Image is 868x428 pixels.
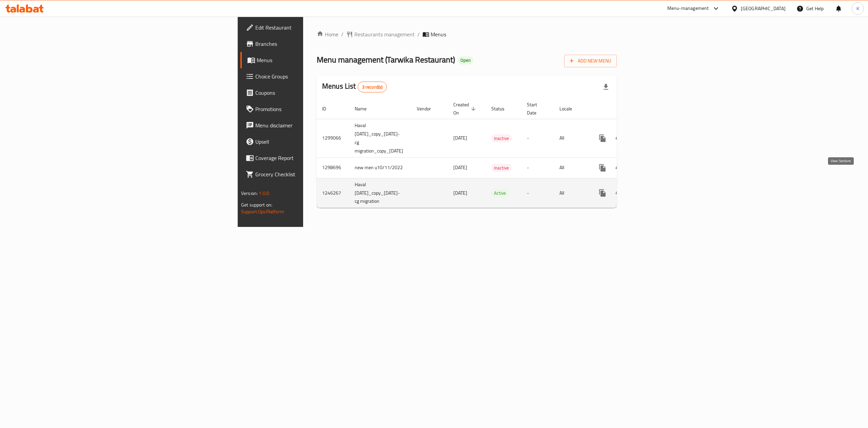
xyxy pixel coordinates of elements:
div: Active [491,189,509,197]
button: Change Status [611,185,627,201]
span: Get support on: [241,200,272,209]
span: [DATE] [453,133,467,142]
span: 3 record(s) [358,84,387,90]
span: Vendor [417,105,440,113]
span: ID [322,105,335,113]
span: Promotions [255,105,377,113]
span: Coverage Report [255,154,377,162]
span: Locale [559,105,581,113]
th: Actions [589,99,665,119]
a: Upsell [240,133,383,150]
span: Inactive [491,164,512,172]
span: Menus [431,30,446,38]
a: Coupons [240,85,383,101]
span: [DATE] [453,163,467,172]
table: enhanced table [317,99,665,208]
td: All [554,119,589,157]
span: [DATE] [453,189,467,197]
span: Grocery Checklist [255,170,377,178]
td: - [521,119,554,157]
a: Edit Restaurant [240,19,383,36]
button: more [594,185,611,201]
span: Upsell [255,138,377,146]
a: Grocery Checklist [240,166,383,182]
span: Start Date [527,101,546,117]
button: more [594,130,611,146]
span: Coupons [255,89,377,97]
a: Coverage Report [240,150,383,166]
button: Change Status [611,160,627,176]
button: more [594,160,611,176]
div: Open [458,56,473,65]
a: Choice Groups [240,68,383,85]
span: Add New Menu [570,57,611,65]
button: Change Status [611,130,627,146]
span: Restaurants management [354,30,415,38]
span: Menu management ( Tarwika Restaurant ) [317,52,455,67]
a: Branches [240,36,383,52]
td: All [554,157,589,178]
a: Menu disclaimer [240,117,383,133]
div: Export file [598,79,614,95]
span: Branches [255,40,377,48]
nav: breadcrumb [317,30,617,38]
td: All [554,178,589,208]
span: K [856,5,859,12]
span: Menu disclaimer [255,121,377,129]
span: Version: [241,189,258,198]
div: Total records count [358,82,387,92]
span: 1.0.0 [259,189,269,198]
li: / [417,30,420,38]
span: Edit Restaurant [255,23,377,32]
span: Name [355,105,375,113]
div: Inactive [491,164,512,172]
span: Menus [257,56,377,64]
span: Created On [453,101,478,117]
span: Inactive [491,135,512,142]
span: Active [491,189,509,197]
span: Status [491,105,513,113]
span: Open [458,57,473,63]
a: Promotions [240,101,383,117]
h2: Menus List [322,81,387,92]
td: - [521,157,554,178]
a: Menus [240,52,383,68]
div: Menu-management [667,4,709,13]
div: Inactive [491,134,512,142]
button: Add New Menu [564,55,617,67]
td: - [521,178,554,208]
a: Support.OpsPlatform [241,207,284,216]
div: [GEOGRAPHIC_DATA] [741,5,786,12]
span: Choice Groups [255,72,377,81]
